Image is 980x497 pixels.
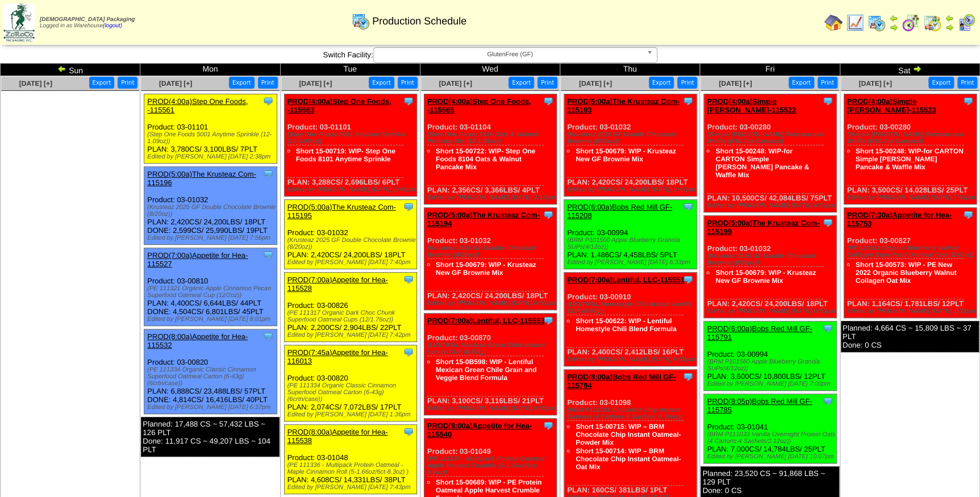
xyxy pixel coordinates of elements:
[707,219,819,236] a: PROD(5:00a)The Krusteaz Com-115199
[841,321,979,352] div: Planned: 4,664 CS ~ 15,809 LBS ~ 37 PLT Done: 0 CS
[427,421,532,438] a: PROD(8:00a)Appetite for Hea-115540
[403,95,414,107] img: Tooltip
[567,237,697,250] div: (BRM P101560 Apple Blueberry Granola SUPs(4/12oz))
[576,447,681,471] a: Short 15-00714: WIP – BRM Chocolate Chip Instant Oatmeal-Oat Mix
[889,14,898,23] img: arrowleft.gif
[144,329,277,414] div: Product: 03-00820 PLAN: 6,888CS / 23,488LBS / 57PLT DONE: 4,814CS / 16,416LBS / 40PLT
[299,80,332,87] a: [DATE] [+]
[844,94,977,204] div: Product: 03-00280 PLAN: 3,500CS / 14,028LBS / 25PLT
[144,94,277,164] div: Product: 03-01101 PLAN: 3,780CS / 3,100LBS / 7PLT
[707,431,836,445] div: (BRM P111033 Vanilla Overnight Protein Oats (4 Cartons-4 Sachets/2.12oz))
[824,14,843,32] img: home.gif
[579,80,612,87] a: [DATE] [+]
[576,147,676,163] a: Short 15-00679: WIP - Krusteaz New GF Brownie Mix
[576,423,681,446] a: Short 15-00715: WIP – BRM Chocolate Chip Instant Oatmeal-Powder Mix
[847,194,977,201] div: Edited by [PERSON_NAME] [DATE] 7:01pm
[846,14,864,32] img: line_graph.gif
[427,405,557,412] div: Edited by [PERSON_NAME] [DATE] 6:50pm
[719,80,752,87] a: [DATE] [+]
[229,77,255,89] button: Export
[564,200,697,269] div: Product: 03-00994 PLAN: 1,486CS / 4,458LBS / 5PLT
[147,366,277,387] div: (PE 111334 Organic Classic Cinnamon Superfood Oatmeal Carton (6-43g)(6crtn/case))
[427,300,557,307] div: Edited by [PERSON_NAME] [DATE] 6:50pm
[707,97,796,114] a: PROD(4:00a)Simple [PERSON_NAME]-115522
[403,274,414,285] img: Tooltip
[856,261,957,285] a: Short 15-00573: WIP - PE New 2022 Organic Blueberry Walnut Collagen Oat Mix
[818,77,837,89] button: Print
[508,77,534,89] button: Export
[159,80,192,87] a: [DATE] [+]
[427,342,557,356] div: (LENTIFUL Mexican Green Chile Instant Lentils CUP (8-57g))
[40,16,135,23] span: [DEMOGRAPHIC_DATA] Packaging
[436,358,536,382] a: Short 15-0B598: WIP - Lentiful Mexican Green Chile Grain and Veggie Blend Formula
[427,97,531,114] a: PROD(4:00a)Step One Foods, -115565
[147,131,277,145] div: (Step One Foods 5001 Anytime Sprinkle (12-1.09oz))
[287,131,417,145] div: (Step One Foods 5001 Anytime Sprinkle (12-1.09oz))
[89,77,115,89] button: Export
[576,317,676,333] a: Short 15-00622: WIP - Lentiful Homestyle Chili Blend Formula
[284,94,417,197] div: Product: 03-01101 PLAN: 3,288CS / 2,696LBS / 6PLT
[567,407,697,420] div: (BRM P111181 Chocolate Chip Instant Oatmeal (4 Cartons-6 Sachets /1.59oz))
[40,16,135,29] span: Logged in as Warehouse
[868,14,886,32] img: calendarprod.gif
[19,80,52,87] span: [DATE] [+]
[560,64,700,76] td: Thu
[923,14,941,32] img: calendarinout.gif
[847,131,977,145] div: (Simple [PERSON_NAME] Pancake and Waffle (6/10.7oz Cartons))
[258,77,278,89] button: Print
[403,346,414,358] img: Tooltip
[424,314,557,415] div: Product: 03-00870 PLAN: 3,100CS / 3,116LBS / 21PLT
[427,245,557,258] div: (Krusteaz 2025 GF Double Chocolate Brownie (8/20oz))
[567,97,679,114] a: PROD(5:00a)The Krusteaz Com-115193
[567,373,675,390] a: PROD(8:00a)Bobs Red Mill GF-115784
[436,261,536,277] a: Short 15-00679: WIP - Krusteaz New GF Brownie Mix
[537,77,557,89] button: Print
[144,167,277,245] div: Product: 03-01032 PLAN: 2,420CS / 24,200LBS / 18PLT DONE: 2,599CS / 25,990LBS / 19PLT
[284,425,417,494] div: Product: 03-01048 PLAN: 4,608CS / 14,331LBS / 38PLT
[567,203,672,220] a: PROD(6:00a)Bobs Red Mill GF-115208
[704,216,837,318] div: Product: 03-01032 PLAN: 2,420CS / 24,200LBS / 18PLT
[945,23,954,32] img: arrowright.gif
[287,484,417,491] div: Edited by [PERSON_NAME] [DATE] 7:43pm
[403,426,414,437] img: Tooltip
[378,48,642,61] span: GlutenFree (GF)
[707,324,812,341] a: PROD(6:00a)Bobs Red Mill GF-115791
[928,77,954,89] button: Export
[682,274,694,285] img: Tooltip
[147,404,277,411] div: Edited by [PERSON_NAME] [DATE] 6:37pm
[543,420,554,431] img: Tooltip
[427,211,540,228] a: PROD(5:00a)The Krusteaz Com-115194
[707,308,836,315] div: Edited by [PERSON_NAME] [DATE] 6:59pm
[962,209,974,220] img: Tooltip
[262,331,274,342] img: Tooltip
[700,64,840,76] td: Fri
[287,203,396,220] a: PROD(5:00a)The Krusteaz Com-115195
[789,77,814,89] button: Export
[912,64,921,73] img: arrowright.gif
[287,411,417,418] div: Edited by [PERSON_NAME] [DATE] 1:36pm
[287,382,417,403] div: (PE 111334 Organic Classic Cinnamon Superfood Oatmeal Carton (6-43g)(6crtn/case))
[352,12,370,30] img: calendarprod.gif
[147,204,277,218] div: (Krusteaz 2025 GF Double Chocolate Brownie (8/20oz))
[567,259,697,266] div: Edited by [PERSON_NAME] [DATE] 6:33pm
[147,251,248,268] a: PROD(7:00a)Appetite for Hea-115527
[427,456,557,476] div: (PE 111337 - Multipack Protein Oatmeal - Apple Harvest Crumble (5-1.66oz/6ct-8.3oz))
[707,381,836,387] div: Edited by [PERSON_NAME] [DATE] 7:00pm
[284,345,417,421] div: Product: 03-00820 PLAN: 2,074CS / 7,072LBS / 17PLT
[822,323,833,334] img: Tooltip
[439,80,472,87] a: [DATE] [+]
[847,211,952,228] a: PROD(7:30a)Appetite for Hea-115753
[141,417,279,457] div: Planned: 17,488 CS ~ 57,432 LBS ~ 126 PLT Done: 11,917 CS ~ 49,207 LBS ~ 104 PLT
[1,64,140,76] td: Sun
[147,285,277,299] div: (PE 111321 Organic Apple Cinnamon Pecan Superfood Oatmeal Cup (12/2oz))
[543,95,554,107] img: Tooltip
[144,248,277,326] div: Product: 03-00810 PLAN: 4,400CS / 6,644LBS / 44PLT DONE: 4,504CS / 6,801LBS / 45PLT
[962,95,974,107] img: Tooltip
[3,3,35,41] img: zoroco-logo-small.webp
[118,77,137,89] button: Print
[567,275,685,284] a: PROD(7:00a)Lentiful, LLC-115551
[103,23,122,29] a: (logout)
[567,356,697,363] div: Edited by [PERSON_NAME] [DATE] 6:55pm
